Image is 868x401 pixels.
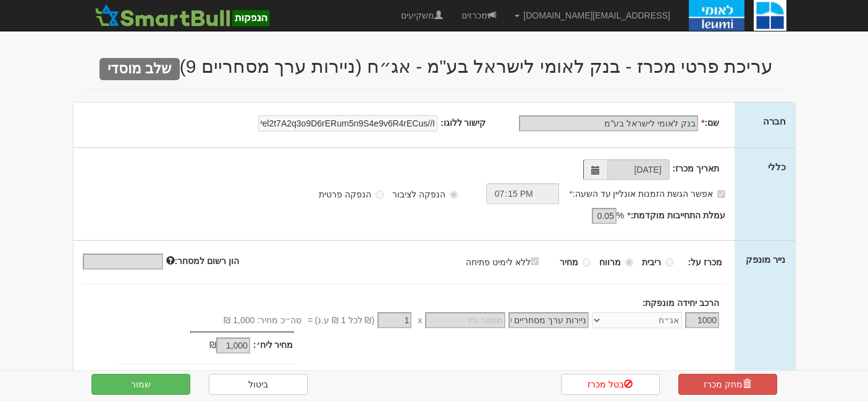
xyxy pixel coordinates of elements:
a: בטל מכרז [561,374,660,395]
label: עמלת התחייבות מוקדמת: [627,209,725,221]
label: חברה [763,115,786,128]
input: כמות [685,312,719,328]
input: ריבית [665,258,673,267]
label: שם: [701,117,719,129]
span: x [418,314,422,326]
strong: מחיר [560,257,578,267]
label: הנפקה לציבור [392,188,458,200]
span: שלב מוסדי [99,58,180,80]
label: הנפקה פרטית [319,188,384,200]
a: מחק מכרז [678,374,777,395]
strong: הרכב יחידה מונפקת: [643,298,719,308]
input: מרווח [625,258,633,267]
strong: מכרז על: [688,257,723,267]
span: % [617,209,624,221]
strong: ריבית [642,257,661,267]
label: ללא לימיט פתיחה [466,255,551,268]
input: הנפקה לציבור [450,191,458,199]
label: נייר מונפק [746,253,785,266]
a: ביטול [209,374,308,395]
button: שמור [91,374,190,395]
input: מחיר [583,258,591,267]
input: מחיר * [377,312,411,328]
label: הון רשום למסחר: [166,255,239,267]
input: מספר נייר [425,312,505,328]
label: מחיר ליח׳: [253,339,293,351]
input: אפשר הגשת הזמנות אונליין עד השעה:* [717,190,725,198]
span: (₪ לכל 1 ₪ ע.נ) [313,314,374,326]
label: כללי [768,160,786,173]
div: ₪ [158,339,253,353]
label: אפשר הגשת הזמנות אונליין עד השעה: [569,188,725,200]
strong: מרווח [599,257,621,267]
h2: עריכת פרטי מכרז - בנק לאומי לישראל בע"מ - אג״ח (ניירות ערך מסחריים 9) [82,56,786,76]
span: = [308,314,313,326]
label: קישור ללוגו: [440,117,486,129]
span: סה״כ מחיר: 1,000 ₪ [224,314,301,326]
input: הנפקה פרטית [376,191,384,199]
img: SmartBull Logo [91,3,273,28]
label: תאריך מכרז: [673,162,720,175]
input: שם הסדרה * [508,312,589,328]
input: ללא לימיט פתיחה [531,257,539,265]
